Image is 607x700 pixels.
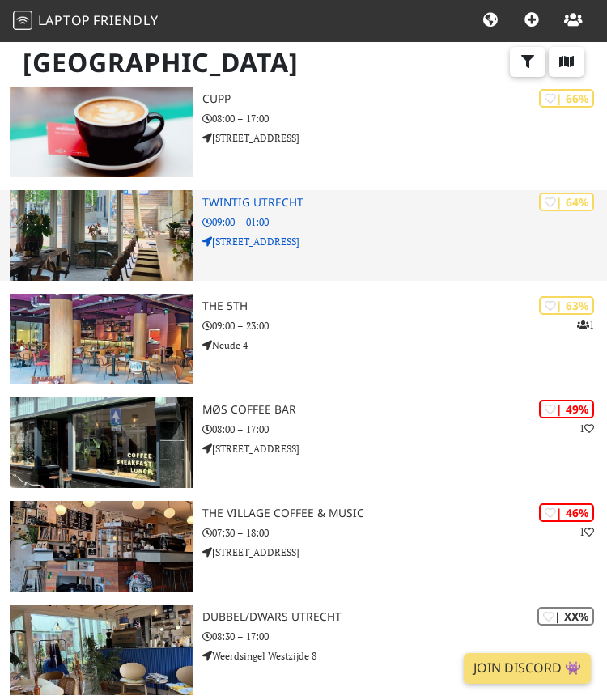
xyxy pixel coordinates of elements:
[202,337,607,353] p: Neude 4
[10,87,193,177] img: Cupp
[93,11,158,29] span: Friendly
[202,610,607,624] h3: DUBBEL/DWARS Utrecht
[10,40,597,85] h1: [GEOGRAPHIC_DATA]
[202,422,607,437] p: 08:00 – 17:00
[539,503,594,522] div: | 46%
[202,318,607,333] p: 09:00 – 23:00
[202,111,607,126] p: 08:00 – 17:00
[577,317,594,333] p: 1
[10,294,193,384] img: The 5th
[202,545,607,560] p: [STREET_ADDRESS]
[202,299,607,313] h3: The 5th
[202,525,607,541] p: 07:30 – 18:00
[13,7,159,36] a: LaptopFriendly LaptopFriendly
[579,524,594,540] p: 1
[10,190,193,281] img: Twintig Utrecht
[539,296,594,315] div: | 63%
[10,605,193,695] img: DUBBEL/DWARS Utrecht
[539,193,594,211] div: | 64%
[579,421,594,436] p: 1
[202,648,607,664] p: Weerdsingel Westzijde 8
[10,501,193,592] img: The Village Coffee & Music
[202,441,607,456] p: [STREET_ADDRESS]
[464,653,591,684] a: Join Discord 👾
[202,130,607,146] p: [STREET_ADDRESS]
[202,403,607,417] h3: MØS Coffee bar
[202,629,607,644] p: 08:30 – 17:00
[13,11,32,30] img: LaptopFriendly
[202,214,607,230] p: 09:00 – 01:00
[202,507,607,520] h3: The Village Coffee & Music
[202,196,607,210] h3: Twintig Utrecht
[202,234,607,249] p: [STREET_ADDRESS]
[537,607,594,626] div: | XX%
[38,11,91,29] span: Laptop
[10,397,193,488] img: MØS Coffee bar
[539,400,594,418] div: | 49%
